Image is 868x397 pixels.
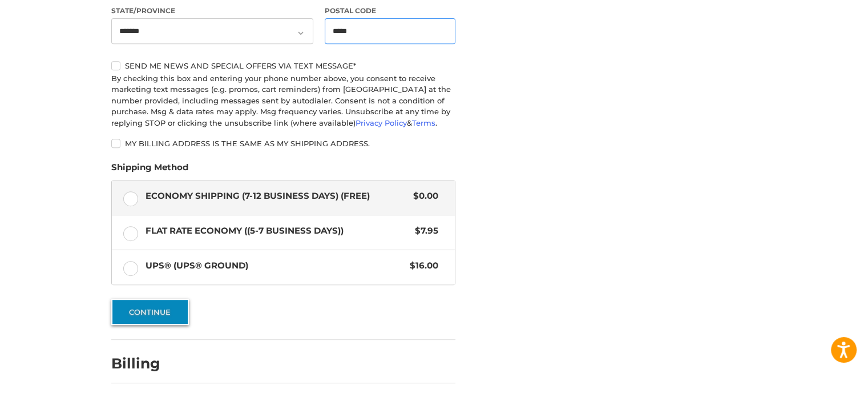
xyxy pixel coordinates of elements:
label: Postal Code [325,6,456,16]
h2: Billing [111,355,178,372]
a: Privacy Policy [356,118,407,127]
iframe: Google Customer Reviews [774,366,868,397]
span: $7.95 [409,224,438,238]
a: Terms [412,118,435,127]
span: $0.00 [407,190,438,203]
button: Continue [111,299,189,325]
label: Send me news and special offers via text message* [111,61,455,70]
div: By checking this box and entering your phone number above, you consent to receive marketing text ... [111,73,455,129]
span: UPS® (UPS® Ground) [146,259,405,272]
span: Economy Shipping (7-12 Business Days) (Free) [146,190,408,203]
label: My billing address is the same as my shipping address. [111,139,455,148]
legend: Shipping Method [111,161,188,179]
span: Flat Rate Economy ((5-7 Business Days)) [146,224,410,238]
label: State/Province [111,6,313,16]
span: $16.00 [404,259,438,272]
